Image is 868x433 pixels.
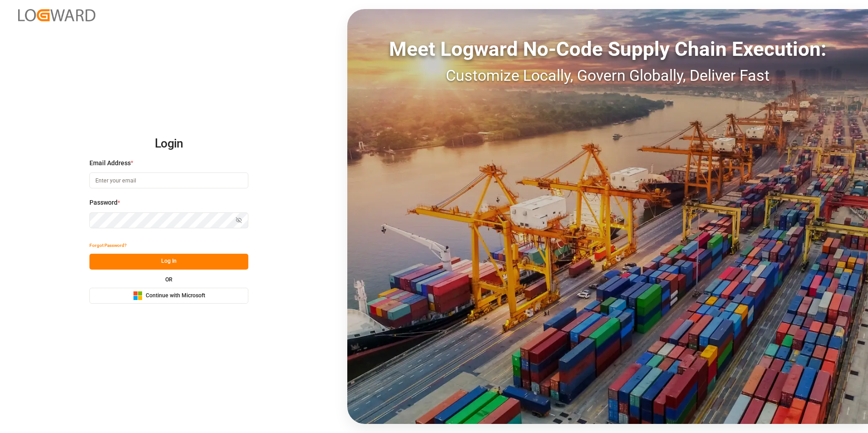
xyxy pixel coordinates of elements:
[89,129,248,158] h2: Login
[89,198,118,207] span: Password
[146,292,205,300] span: Continue with Microsoft
[89,288,248,304] button: Continue with Microsoft
[347,64,868,87] div: Customize Locally, Govern Globally, Deliver Fast
[89,158,131,168] span: Email Address
[89,172,248,188] input: Enter your email
[347,34,868,64] div: Meet Logward No-Code Supply Chain Execution:
[89,254,248,270] button: Log In
[18,9,95,21] img: Logward_new_orange.png
[165,277,173,282] small: OR
[89,238,127,254] button: Forgot Password?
